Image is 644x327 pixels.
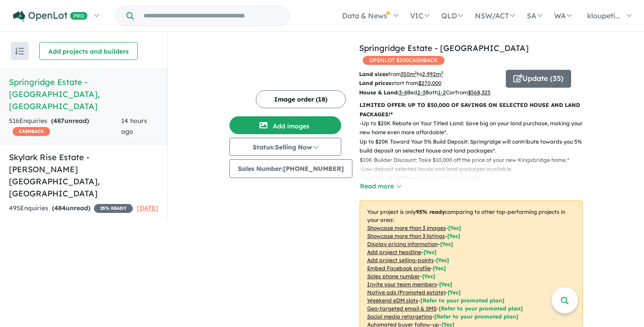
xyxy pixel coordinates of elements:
h5: Skylark Rise Estate - [PERSON_NAME][GEOGRAPHIC_DATA] , [GEOGRAPHIC_DATA] [9,151,158,200]
u: Weekend eDM slots [367,297,418,304]
button: Update (35) [506,70,571,88]
button: Add projects and builders [39,42,138,60]
span: 14 hours ago [121,117,147,136]
span: [ Yes ] [422,273,435,280]
strong: ( unread) [51,117,89,125]
b: Land prices [359,80,391,86]
img: Openlot PRO Logo White [13,11,88,22]
span: OPENLOT $ 200 CASHBACK [363,56,445,65]
button: Read more [360,181,402,191]
u: Add project selling-points [367,257,434,263]
u: 3-4 [399,89,407,96]
b: 95 % ready [416,208,445,215]
button: Image order (18) [256,90,346,108]
span: kloupeti... [587,11,620,20]
span: [ Yes ] [424,249,436,255]
u: 2-3 [417,89,425,96]
span: 484 [54,204,66,212]
button: Status:Selling Now [229,138,341,156]
sup: 2 [415,70,417,75]
span: [ Yes ] [439,281,452,288]
b: Land sizes [359,71,388,77]
u: 1-2 [438,89,446,96]
p: - Up to $20K Rebate on Your Titled Land: Save big on your land purchase, making your new home eve... [360,119,590,165]
u: 350 m [401,71,417,77]
u: Display pricing information [367,241,438,247]
button: Add images [229,116,341,134]
span: [Refer to your promoted plan] [439,305,523,312]
a: Springridge Estate - [GEOGRAPHIC_DATA] [359,43,529,53]
img: sort.svg [15,48,24,55]
u: $ 270,000 [418,80,441,86]
b: House & Land: [359,89,399,96]
u: Showcase more than 3 images [367,225,446,231]
u: Social media retargeting [367,313,432,320]
span: [Refer to your promoted plan] [434,313,518,320]
span: [Refer to your promoted plan] [420,297,504,304]
span: [ Yes ] [433,265,446,272]
u: Geo-targeted email & SMS [367,305,436,312]
span: [ Yes ] [448,225,461,231]
u: Invite your team members [367,281,437,288]
span: to [417,71,443,77]
h5: Springridge Estate - [GEOGRAPHIC_DATA] , [GEOGRAPHIC_DATA] [9,76,158,112]
u: $ 568,325 [468,89,491,96]
span: [ Yes ] [436,257,449,263]
u: Sales phone number [367,273,420,280]
p: from [359,70,499,79]
u: Add project headline [367,249,421,255]
u: Embed Facebook profile [367,265,431,272]
strong: ( unread) [52,204,90,212]
span: 25 % READY [94,204,133,213]
input: Try estate name, suburb, builder or developer [136,6,287,25]
p: Bed Bath Car from [359,88,499,97]
span: 487 [53,117,64,125]
u: Native ads (Promoted estate) [367,289,445,296]
span: [DATE] [137,204,158,212]
p: LIMITED OFFER: UP TO $50,000 OF SAVINGS ON SELECTED HOUSE AND LAND PACKAGES!* [360,101,583,119]
span: CASHBACK [13,127,50,136]
span: [Yes] [448,289,461,296]
span: [ Yes ] [447,233,460,239]
p: - Low deposit selected house and land packages available. [360,165,590,174]
u: Showcase more than 3 listings [367,233,445,239]
button: Sales Number:[PHONE_NUMBER] [229,159,352,178]
sup: 2 [441,70,443,75]
div: 495 Enquir ies [9,203,133,214]
p: start from [359,79,499,88]
p: - A variety of settlement timeframes available! [360,174,590,183]
div: 516 Enquir ies [9,116,121,137]
span: [ Yes ] [440,241,453,247]
u: 2,992 m [422,71,443,77]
